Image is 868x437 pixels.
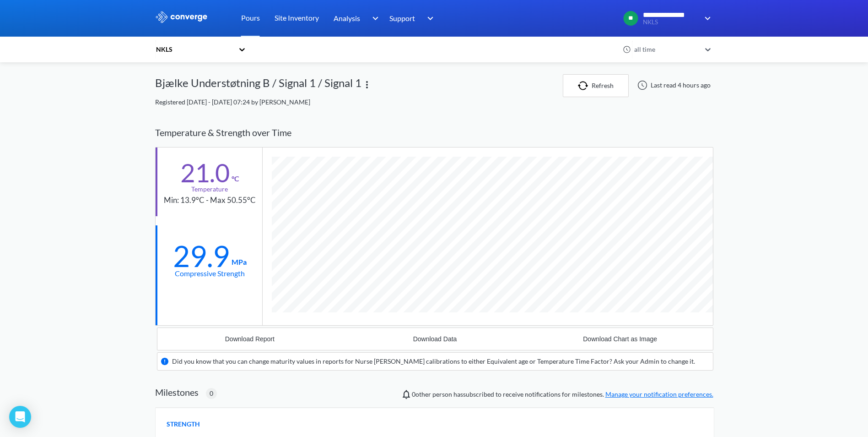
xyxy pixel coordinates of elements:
div: Download Data [413,335,457,343]
h2: Milestones [155,387,199,398]
button: Download Chart as Image [528,328,713,350]
div: Compressive Strength [175,268,245,279]
div: Open Intercom Messenger [9,406,31,428]
button: Refresh [563,74,629,97]
span: 0 [210,388,213,399]
button: Download Report [157,328,343,350]
img: icon-refresh.svg [578,81,592,90]
div: Min: 13.9°C - Max 50.55°C [164,194,256,207]
img: notifications-icon.svg [401,389,412,400]
span: Analysis [334,12,360,24]
div: Download Chart as Image [583,335,657,343]
img: logo_ewhite.svg [155,11,208,23]
div: all time [632,44,701,55]
span: 0 other [412,390,431,398]
span: NKLS [643,19,698,26]
a: Manage your notification preferences. [605,390,713,398]
div: Bjælke Understøtning B / Signal 1 / Signal 1 [155,74,361,97]
span: Registered [DATE] - [DATE] 07:24 by [PERSON_NAME] [155,98,310,106]
div: Temperature & Strength over Time [155,118,713,147]
span: STRENGTH [167,419,200,429]
span: Support [389,12,415,24]
div: Last read 4 hours ago [632,80,713,91]
button: Download Data [342,328,528,350]
div: 21.0 [180,161,230,184]
div: Download Report [225,335,275,343]
img: downArrow.svg [366,13,381,24]
div: Did you know that you can change maturity values in reports for Nurse [PERSON_NAME] calibrations ... [172,356,695,366]
img: downArrow.svg [699,13,713,24]
div: NKLS [155,44,234,55]
img: more.svg [361,79,372,90]
div: Temperature [191,184,228,194]
span: person has subscribed to receive notifications for milestones. [412,389,713,399]
img: downArrow.svg [421,13,436,24]
img: icon-clock.svg [623,45,631,54]
div: 29.9 [173,245,230,268]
